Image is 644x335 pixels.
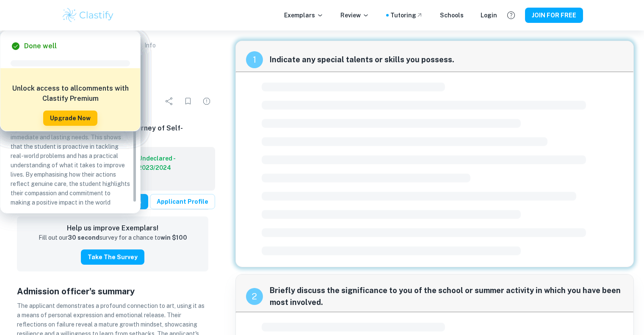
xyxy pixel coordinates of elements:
[11,67,130,207] p: The student showcases a hands-on approach to service by clearly detailing the various ways they c...
[61,7,115,24] img: Clastify logo
[68,234,100,241] strong: 30 second
[246,51,263,68] div: recipe
[144,41,156,50] p: Info
[160,234,187,241] strong: win $100
[43,111,97,126] button: Upgrade Now
[81,249,144,265] button: Take the Survey
[246,288,263,305] div: recipe
[24,223,202,233] h6: Help us improve Exemplars!
[5,83,136,104] h6: Unlock access to all comments with Clastify Premium
[39,233,187,243] p: Fill out our survey for a chance to
[284,11,323,20] p: Exemplars
[24,41,57,51] h6: Done well
[180,93,196,110] div: Bookmark
[270,54,623,66] span: Indicate any special talents or skills you possess.
[17,285,208,298] h5: Admission officer's summary
[161,93,178,110] div: Share
[504,8,518,22] button: Help and Feedback
[481,11,497,20] a: Login
[150,194,215,209] a: Applicant Profile
[390,11,423,20] a: Tutoring
[270,285,623,308] span: Briefly discuss the significance to you of the school or summer activity in which you have been m...
[440,11,464,20] a: Schools
[198,93,215,110] div: Report issue
[525,8,583,23] button: JOIN FOR FREE
[340,11,369,20] p: Review
[138,154,208,172] a: Undeclared - 2023/2024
